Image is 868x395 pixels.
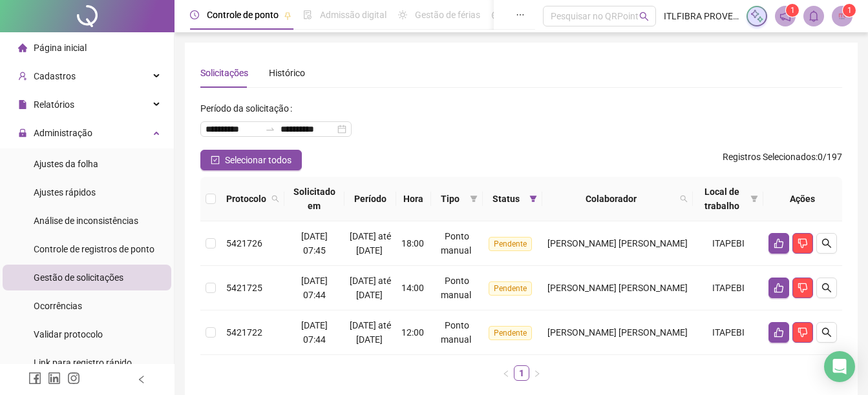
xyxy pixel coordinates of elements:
[547,327,688,338] span: [PERSON_NAME] [PERSON_NAME]
[514,365,529,381] li: 1
[34,187,96,197] span: Ajustes rápidos
[34,43,87,53] span: Página inicial
[34,99,74,110] span: Relatórios
[396,177,431,221] th: Hora
[207,10,279,20] span: Controle de ponto
[516,10,525,19] span: ellipsis
[441,276,471,300] span: Ponto manual
[489,326,532,340] span: Pendente
[265,124,275,134] span: to
[350,231,391,256] span: [DATE] até [DATE]
[200,98,297,119] label: Período da solicitação
[489,281,532,296] span: Pendente
[798,238,808,248] span: dislike
[723,150,842,170] span: : 0 / 197
[821,238,832,248] span: search
[441,231,471,256] span: Ponto manual
[774,327,784,338] span: like
[808,10,820,22] span: bell
[774,283,784,293] span: like
[34,329,103,339] span: Validar protocolo
[226,283,262,293] span: 5421725
[488,192,524,206] span: Status
[226,327,262,338] span: 5421722
[226,238,262,248] span: 5421726
[693,221,763,266] td: ITAPEBI
[211,156,220,165] span: check-square
[271,195,279,203] span: search
[301,320,328,345] span: [DATE] 07:44
[529,365,545,381] li: Próxima página
[677,189,690,208] span: search
[693,310,763,355] td: ITAPEBI
[467,189,480,208] span: filter
[489,237,532,251] span: Pendente
[847,6,852,15] span: 1
[750,195,758,203] span: filter
[533,370,541,378] span: right
[34,71,76,81] span: Cadastros
[284,177,344,221] th: Solicitado em
[498,365,514,381] button: left
[18,128,27,137] span: lock
[693,266,763,310] td: ITAPEBI
[723,152,816,162] span: Registros Selecionados
[680,195,688,203] span: search
[824,351,855,382] div: Open Intercom Messenger
[303,10,312,19] span: file-done
[698,185,745,213] span: Local de trabalho
[492,10,501,19] span: dashboard
[790,6,795,15] span: 1
[547,238,688,248] span: [PERSON_NAME] [PERSON_NAME]
[401,238,424,248] span: 18:00
[502,370,510,378] span: left
[34,128,92,138] span: Administração
[28,372,41,385] span: facebook
[320,10,386,20] span: Admissão digital
[18,72,27,81] span: user-add
[514,366,529,380] a: 1
[401,283,424,293] span: 14:00
[748,182,761,216] span: filter
[301,276,328,300] span: [DATE] 07:44
[774,238,784,248] span: like
[350,276,391,300] span: [DATE] até [DATE]
[67,372,80,385] span: instagram
[34,301,82,311] span: Ocorrências
[639,12,649,21] span: search
[34,244,154,254] span: Controle de registros de ponto
[843,4,856,17] sup: Atualize o seu contato no menu Meus Dados
[547,283,688,293] span: [PERSON_NAME] [PERSON_NAME]
[225,153,291,167] span: Selecionar todos
[436,192,465,206] span: Tipo
[779,10,791,22] span: notification
[284,12,291,19] span: pushpin
[190,10,199,19] span: clock-circle
[269,66,305,80] div: Histórico
[401,327,424,338] span: 12:00
[527,189,540,208] span: filter
[200,66,248,80] div: Solicitações
[786,4,799,17] sup: 1
[415,10,480,20] span: Gestão de férias
[48,372,61,385] span: linkedin
[750,9,764,23] img: sparkle-icon.fc2bf0ac1784a2077858766a79e2daf3.svg
[344,177,396,221] th: Período
[18,100,27,109] span: file
[441,320,471,345] span: Ponto manual
[470,195,478,203] span: filter
[301,231,328,256] span: [DATE] 07:45
[265,124,275,134] span: swap-right
[200,150,302,170] button: Selecionar todos
[798,327,808,338] span: dislike
[18,43,27,52] span: home
[34,272,123,283] span: Gestão de solicitações
[768,192,837,206] div: Ações
[34,159,98,169] span: Ajustes da folha
[226,192,266,206] span: Protocolo
[832,6,852,26] img: 38576
[798,283,808,293] span: dislike
[269,189,282,208] span: search
[34,216,138,226] span: Análise de inconsistências
[529,365,545,381] button: right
